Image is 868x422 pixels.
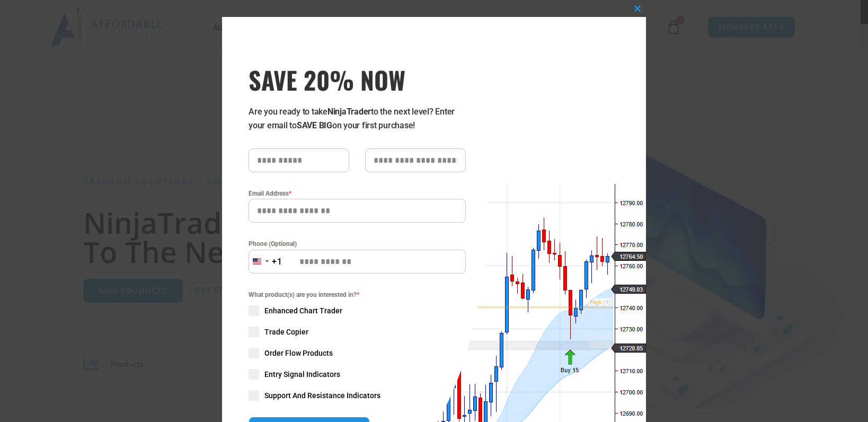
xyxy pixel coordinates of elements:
[249,105,466,133] p: Are you ready to take to the next level? Enter your email to on your first purchase!
[249,348,466,358] label: Order Flow Products
[264,348,333,358] span: Order Flow Products
[272,255,282,269] div: +1
[249,250,282,274] button: Selected country
[832,386,857,411] iframe: Intercom live chat
[327,107,371,117] strong: NinjaTrader
[264,369,340,380] span: Entry Signal Indicators
[249,188,466,199] label: Email Address
[249,65,466,94] span: SAVE 20% NOW
[297,120,332,130] strong: SAVE BIG
[249,390,466,401] label: Support And Resistance Indicators
[264,390,380,401] span: Support And Resistance Indicators
[249,305,466,316] label: Enhanced Chart Trader
[249,369,466,380] label: Entry Signal Indicators
[264,327,308,337] span: Trade Copier
[264,305,342,316] span: Enhanced Chart Trader
[249,327,466,337] label: Trade Copier
[249,289,466,300] span: What product(s) are you interested in?
[249,239,466,249] label: Phone (Optional)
